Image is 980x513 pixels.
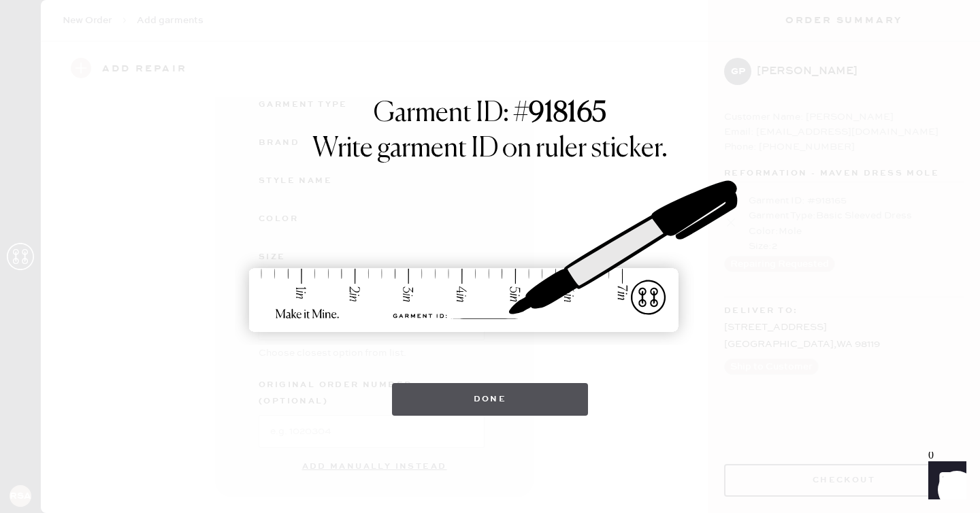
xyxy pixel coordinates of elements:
img: ruler-sticker-sharpie.svg [235,145,745,369]
h1: Garment ID: # [374,97,606,133]
button: Done [392,383,589,416]
strong: 918165 [529,100,606,127]
iframe: Front Chat [915,452,974,510]
h1: Write garment ID on ruler sticker. [312,133,668,165]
